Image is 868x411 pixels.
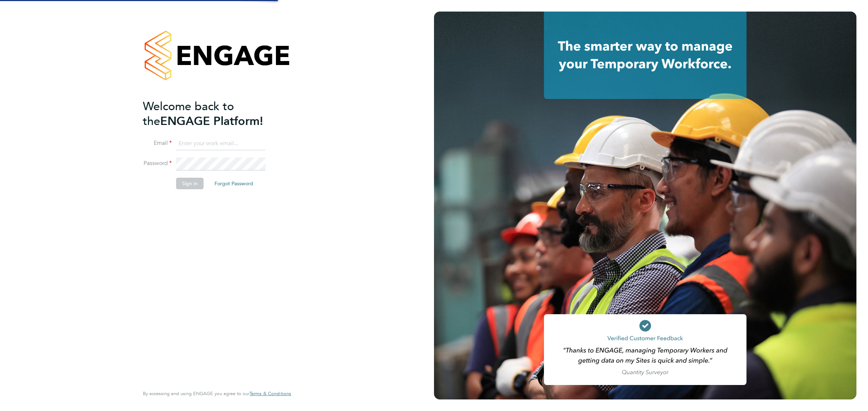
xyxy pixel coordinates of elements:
span: Welcome back to the [143,99,234,128]
label: Email [143,139,172,147]
h2: ENGAGE Platform! [143,99,284,129]
input: Enter your work email... [176,137,265,150]
a: Terms & Conditions [250,391,291,397]
button: Sign In [176,178,204,189]
span: By accessing and using ENGAGE you agree to our [143,390,291,397]
button: Forgot Password [209,178,259,189]
label: Password [143,160,172,167]
span: Terms & Conditions [250,390,291,397]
